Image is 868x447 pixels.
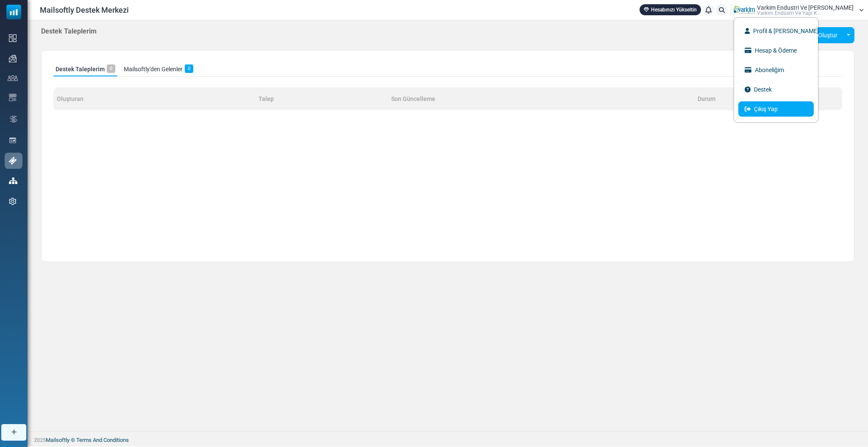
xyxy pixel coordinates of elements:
[9,94,17,101] img: email-templates-icon.svg
[76,437,129,443] span: translation missing: tr.layouts.footer.terms_and_conditions
[9,137,17,144] img: landing_pages.svg
[738,101,814,117] a: Çıkış Yap
[9,34,17,42] img: dashboard-icon.svg
[9,114,18,124] img: workflow.svg
[9,55,17,62] img: campaigns-icon.png
[41,27,97,35] h5: Destek Taleplerim
[734,17,818,123] ul: User Logo Varkim Endustri Ve [PERSON_NAME] Varki̇m Endüstri̇ Ve Yapi K...
[255,87,388,110] th: Talep
[757,5,854,11] span: Varkim Endustri Ve [PERSON_NAME]
[738,82,814,97] a: Destek
[9,157,17,165] img: support-icon-active.svg
[185,64,193,73] span: 0
[694,87,842,110] th: Durum
[107,64,115,73] span: 0
[738,23,814,39] a: Profil & [PERSON_NAME]
[122,62,195,76] a: Mailsoftly'den Gelenler0
[8,75,18,81] img: contacts-icon.svg
[738,62,814,78] a: Aboneliğim
[9,198,17,205] img: settings-icon.svg
[640,4,701,15] a: Hesabınızı Yükseltin
[76,437,129,443] a: Terms And Conditions
[6,5,21,20] img: mailsoftly_icon_blue_white.svg
[46,437,75,443] a: Mailsoftly ©
[388,87,694,110] th: Son Güncelleme
[734,4,755,17] img: User Logo
[757,11,821,16] span: Varki̇m Endüstri̇ Ve Yapi K...
[53,87,255,110] th: Oluşturan
[40,4,129,16] span: Mailsoftly Destek Merkezi
[738,43,814,58] a: Hesap & Ödeme
[53,62,117,76] a: Destek Taleplerim0
[28,431,868,447] footer: 2025
[734,4,864,17] a: User Logo Varkim Endustri Ve [PERSON_NAME] Varki̇m Endüstri̇ Ve Yapi K...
